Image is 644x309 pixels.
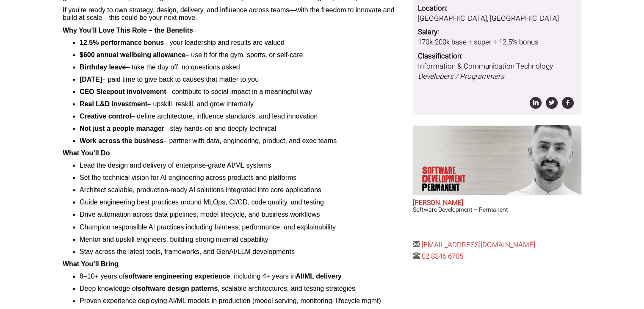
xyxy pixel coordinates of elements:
li: Guide engineering best practices around MLOps, CI/CD, code quality, and testing [80,199,406,206]
li: – partner with data, engineering, product, and exec teams [80,137,406,145]
li: – contribute to social impact in a meaningful way [80,88,406,96]
li: – take the day off, no questions asked [80,63,406,71]
h2: [PERSON_NAME] [413,199,581,207]
li: – use it for the gym, sports, or self-care [80,51,406,59]
b: Work across the business [80,137,163,144]
dd: Information & Communication Technology [418,61,576,82]
b: [DATE] [80,76,102,83]
dt: Classification: [418,51,576,61]
li: – your leadership and results are valued [80,39,406,47]
li: – define architecture, influence standards, and lead innovation [80,113,406,120]
h3: Software Development – Permanent [413,207,581,213]
li: Deep knowledge of , scalable architectures, and testing strategies [80,285,406,292]
li: – paid time to give back to causes that matter to you [80,76,406,83]
li: Architect scalable, production-ready AI solutions integrated into core applications [80,186,406,194]
b: Real L&D investment [80,100,147,108]
a: [EMAIL_ADDRESS][DOMAIN_NAME] [422,240,535,250]
b: CEO Sleepout involvement [80,88,166,95]
dt: Salary: [418,27,576,37]
li: – upskill, reskill, and grow internally [80,100,406,108]
b: 12.5% performance bonus [80,39,164,46]
li: Stay across the latest tools, frameworks, and GenAI/LLM developments [80,248,406,256]
li: Set the technical vision for AI engineering across products and platforms [80,174,406,182]
b: software design patterns [138,285,218,292]
li: Mentor and upskill engineers, building strong internal capability [80,236,406,243]
li: Drive automation across data pipelines, model lifecycle, and business workflows [80,211,406,218]
b: $600 annual wellbeing allowance [80,51,185,58]
b: Creative control [80,113,131,120]
b: Birthday leave [80,63,126,71]
li: – stay hands-on and deeply technical [80,125,406,132]
p: Software Development [422,166,487,192]
li: Lead the design and delivery of enterprise-grade AI/ML systems [80,162,406,169]
b: AI/ML delivery [296,273,341,280]
i: Developers / Programmers [418,71,504,82]
span: Permanent [422,183,487,192]
li: Champion responsible AI practices including fairness, performance, and explainability [80,223,406,231]
dd: [GEOGRAPHIC_DATA], [GEOGRAPHIC_DATA] [418,14,576,24]
b: Why You’ll Love This Role – the Benefits [63,27,193,34]
li: Proven experience deploying AI/ML models in production (model serving, monitoring, lifecycle mgmt) [80,297,406,305]
b: software engineering experience [124,273,230,280]
img: Liam Cox does Software Development Permanent [500,125,581,195]
li: 8–10+ years of , including 4+ years in [80,273,406,280]
b: Not just a people manager [80,125,164,132]
p: If you're ready to own strategy, design, delivery, and influence across teams—with the freedom to... [63,6,406,22]
b: What You’ll Bring [63,260,119,268]
a: 02 8346 6705 [422,251,463,262]
dt: Location: [418,3,576,14]
dd: 170k-200k base + super + 12.5% bonus [418,37,576,47]
b: What You’ll Do [63,149,110,157]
